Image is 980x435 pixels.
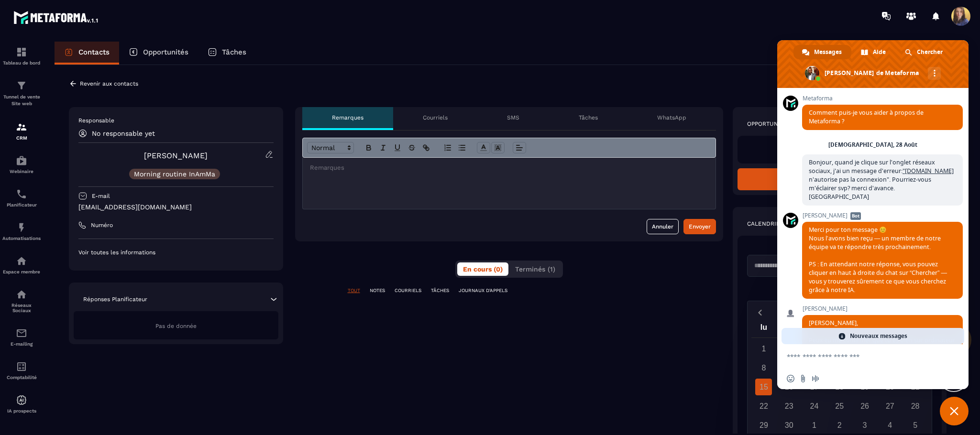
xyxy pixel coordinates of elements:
[852,45,895,59] div: Aide
[831,398,848,414] div: 25
[2,341,41,347] p: E-mailing
[755,340,772,357] div: 1
[787,352,938,361] textarea: Entrez votre message...
[806,398,823,414] div: 24
[806,417,823,434] div: 1
[751,321,777,337] div: lu
[873,45,886,59] span: Aide
[155,323,197,329] span: Pas de donnée
[787,375,794,382] span: Insérer un emoji
[431,287,449,294] p: TÂCHES
[55,42,119,65] a: Contacts
[812,375,819,382] span: Message audio
[802,212,963,219] span: [PERSON_NAME]
[2,202,41,207] p: Planificateur
[809,319,955,404] span: [PERSON_NAME], Peux-tu me confirmer que tu es bien sur ordinateur et sur Google Chrome lors de to...
[83,295,147,303] p: Réponses Planificateur
[896,45,952,59] div: Chercher
[423,114,448,121] p: Courriels
[751,306,769,319] button: Previous month
[515,265,555,273] span: Terminés (1)
[2,320,41,354] a: emailemailE-mailing
[16,188,27,200] img: scheduler
[809,109,924,125] span: Comment puis-je vous aider à propos de Metaforma ?
[747,145,933,154] p: Aucune opportunité liée
[78,249,274,256] p: Voir toutes les informations
[16,155,27,166] img: automations
[809,158,954,201] span: Bonjour, quand je clique sur l'onglet réseaux sociaux, j'ai un message d'erreur: n'autorise pas l...
[802,305,963,312] span: [PERSON_NAME]
[91,221,113,229] p: Numéro
[2,39,41,73] a: formationformationTableau de bord
[332,114,363,121] p: Remarques
[751,321,928,434] div: Calendar wrapper
[78,203,274,212] p: [EMAIL_ADDRESS][DOMAIN_NAME]
[857,417,873,434] div: 3
[143,48,188,56] p: Opportunités
[755,359,772,376] div: 8
[657,114,686,121] p: WhatsApp
[13,9,99,26] img: logo
[78,48,110,56] p: Contacts
[793,45,851,59] div: Messages
[579,114,598,121] p: Tâches
[463,265,503,273] span: En cours (0)
[198,42,256,65] a: Tâches
[2,215,41,248] a: automationsautomationsAutomatisations
[2,60,41,65] p: Tableau de bord
[16,80,27,91] img: formation
[802,95,963,102] span: Metaforma
[2,248,41,282] a: automationsautomationsEspace membre
[395,287,421,294] p: COURRIELS
[457,262,508,276] button: En cours (0)
[907,417,924,434] div: 5
[903,167,954,175] a: "[DOMAIN_NAME]
[747,120,791,128] p: Opportunités
[459,287,507,294] p: JOURNAUX D'APPELS
[751,340,928,434] div: Calendar days
[928,67,941,80] div: Autres canaux
[683,219,716,234] button: Envoyer
[16,46,27,58] img: formation
[78,117,274,124] p: Responsable
[2,408,41,413] p: IA prospects
[16,289,27,300] img: social-network
[144,151,208,160] a: [PERSON_NAME]
[509,262,561,276] button: Terminés (1)
[16,327,27,339] img: email
[850,328,907,344] span: Nouveaux messages
[2,94,41,107] p: Tunnel de vente Site web
[814,45,842,59] span: Messages
[16,361,27,372] img: accountant
[647,219,679,234] button: Annuler
[2,303,41,313] p: Réseaux Sociaux
[222,48,246,56] p: Tâches
[747,220,784,228] p: Calendrier
[80,80,138,87] p: Revenir aux contacts
[917,45,943,59] span: Chercher
[2,135,41,141] p: CRM
[2,354,41,387] a: accountantaccountantComptabilité
[2,282,41,320] a: social-networksocial-networkRéseaux Sociaux
[119,42,198,65] a: Opportunités
[907,398,924,414] div: 28
[2,148,41,181] a: automationsautomationsWebinaire
[2,181,41,215] a: schedulerschedulerPlanificateur
[781,417,797,434] div: 30
[507,114,519,121] p: SMS
[857,398,873,414] div: 26
[2,236,41,241] p: Automatisations
[751,261,919,271] input: Search for option
[92,192,110,200] p: E-mail
[2,169,41,174] p: Webinaire
[831,417,848,434] div: 2
[940,397,969,425] div: Fermer le chat
[755,398,772,414] div: 22
[781,398,797,414] div: 23
[16,394,27,406] img: automations
[881,417,898,434] div: 4
[2,73,41,114] a: formationformationTunnel de vente Site web
[881,398,898,414] div: 27
[16,255,27,267] img: automations
[16,121,27,133] img: formation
